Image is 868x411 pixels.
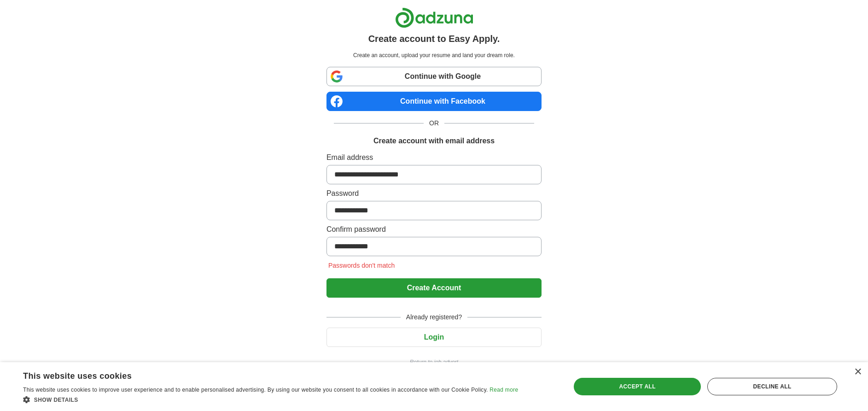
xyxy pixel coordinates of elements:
button: Login [326,328,542,347]
a: Return to job advert [326,358,542,366]
label: Email address [326,152,542,163]
div: This website uses cookies [23,368,495,382]
div: Decline all [707,378,837,395]
span: Passwords don't match [326,262,396,269]
span: Show details [34,397,78,403]
a: Continue with Google [326,67,542,86]
label: Password [326,188,542,199]
a: Read more, opens a new window [489,387,518,393]
a: Login [326,333,542,341]
h1: Create account to Easy Apply. [368,32,500,46]
span: Already registered? [401,312,467,322]
span: This website uses cookies to improve user experience and to enable personalised advertising. By u... [23,387,488,393]
img: Adzuna logo [395,7,473,28]
button: Create Account [326,278,542,298]
a: Continue with Facebook [326,92,542,111]
div: Close [854,369,861,376]
div: Accept all [574,378,701,395]
h1: Create account with email address [373,135,495,147]
div: Show details [23,395,518,404]
p: Create an account, upload your resume and land your dream role. [328,51,540,59]
span: OR [424,118,444,128]
label: Confirm password [326,224,542,235]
